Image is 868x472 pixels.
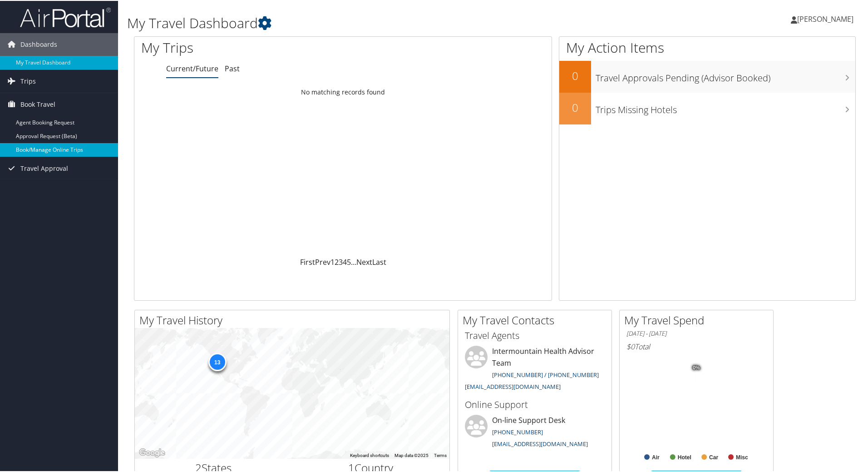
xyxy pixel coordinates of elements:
[626,341,635,351] span: $0
[20,92,55,115] span: Book Travel
[350,452,389,458] button: Keyboard shortcuts
[693,364,700,370] tspan: 0%
[465,328,605,341] h3: Travel Agents
[347,256,351,266] a: 5
[137,446,167,458] a: Open this area in Google Maps (opens a new window)
[709,453,718,460] text: Car
[356,256,372,266] a: Next
[797,13,853,23] span: [PERSON_NAME]
[624,312,773,327] h2: My Travel Spend
[465,397,605,410] h3: Online Support
[330,256,335,266] a: 1
[596,98,855,115] h3: Trips Missing Hotels
[127,13,617,32] h1: My Travel Dashboard
[134,83,552,99] td: No matching records found
[139,312,449,327] h2: My Travel History
[559,37,855,56] h1: My Action Items
[652,453,660,460] text: Air
[20,6,111,27] img: airportal-logo.png
[351,256,356,266] span: …
[20,69,36,92] span: Trips
[678,453,691,460] text: Hotel
[626,341,766,351] h6: Total
[492,370,599,378] a: [PHONE_NUMBER] / [PHONE_NUMBER]
[335,256,339,266] a: 2
[791,5,863,32] a: [PERSON_NAME]
[141,37,371,56] h1: My Trips
[208,352,226,370] div: 13
[434,452,447,457] a: Terms (opens in new tab)
[465,382,561,390] a: [EMAIL_ADDRESS][DOMAIN_NAME]
[460,414,609,451] li: On-line Support Desk
[492,427,543,435] a: [PHONE_NUMBER]
[372,256,386,266] a: Last
[300,256,315,266] a: First
[460,345,609,393] li: Intermountain Health Advisor Team
[137,446,167,458] img: Google
[626,328,766,337] h6: [DATE] - [DATE]
[492,439,588,447] a: [EMAIL_ADDRESS][DOMAIN_NAME]
[596,66,855,84] h3: Travel Approvals Pending (Advisor Booked)
[736,453,748,460] text: Misc
[559,92,855,124] a: 0Trips Missing Hotels
[166,63,218,73] a: Current/Future
[315,256,330,266] a: Prev
[225,63,240,73] a: Past
[339,256,343,266] a: 3
[559,99,591,114] h2: 0
[463,312,612,327] h2: My Travel Contacts
[559,67,591,83] h2: 0
[343,256,347,266] a: 4
[20,32,57,55] span: Dashboards
[559,60,855,92] a: 0Travel Approvals Pending (Advisor Booked)
[20,156,68,179] span: Travel Approval
[395,452,429,457] span: Map data ©2025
